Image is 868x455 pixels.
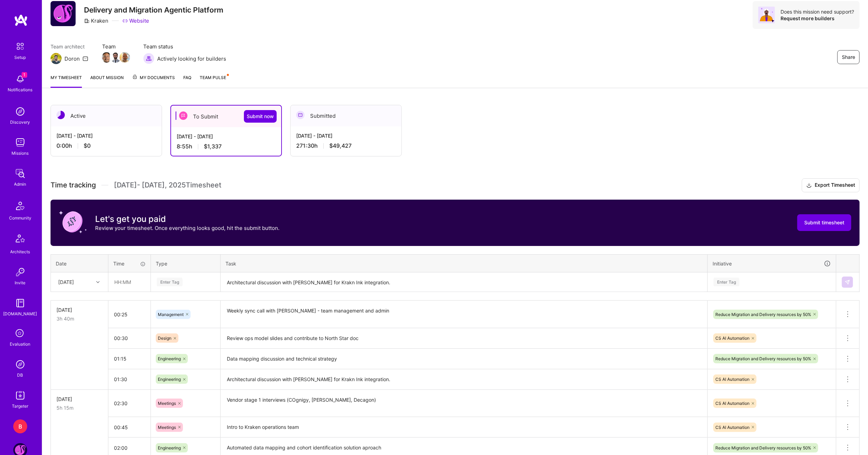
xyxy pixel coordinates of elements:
span: CS AI Automation [715,425,750,430]
th: Date [51,254,108,272]
a: Team Pulse [200,74,228,88]
i: icon Chevron [96,280,100,284]
span: Reduce Migration and Delivery resources by 50% [715,445,811,450]
img: Team Member Avatar [120,52,130,63]
div: Request more builders [781,15,854,22]
textarea: Weekly sync call with [PERSON_NAME] - team management and admin [221,301,707,327]
img: Avatar [758,7,775,23]
div: Discovery [10,118,30,126]
a: Website [122,17,149,24]
button: Share [837,50,860,64]
div: Evaluation [10,340,31,348]
i: icon CompanyGray [84,18,90,24]
h3: Let's get you paid [95,214,279,224]
img: logo [14,14,28,26]
img: coin [59,208,87,236]
img: Active [56,111,65,119]
textarea: Review ops model slides and contribute to North Star doc [221,329,707,348]
span: Team architect [51,43,88,50]
div: B [13,419,27,433]
span: Time tracking [51,181,96,190]
span: CS AI Automation [715,336,750,341]
img: Admin Search [13,357,27,371]
a: Team Member Avatar [120,52,129,63]
h3: Delivery and Migration Agentic Platform [84,6,223,14]
span: Design [158,336,171,341]
span: Team Pulse [200,75,226,80]
span: [DATE] - [DATE] , 2025 Timesheet [114,181,221,190]
div: To Submit [171,106,281,127]
input: HH:MM [108,394,151,412]
span: Meetings [158,425,176,430]
a: FAQ [183,74,191,88]
button: Submit timesheet [797,214,851,231]
span: Team [102,43,129,50]
div: Time [113,260,146,267]
span: Engineering [158,356,181,361]
div: Community [9,214,31,222]
span: Team status [143,43,226,50]
div: [DATE] [56,306,102,314]
div: Admin [14,180,26,188]
div: [DATE] [58,278,74,286]
div: 271:30 h [296,142,396,149]
input: HH:MM [108,349,151,368]
a: B [11,419,29,433]
img: setup [13,39,28,54]
div: Enter Tag [714,277,739,287]
div: 5h 15m [56,404,102,411]
div: Doron [64,55,80,62]
img: Skill Targeter [13,388,27,402]
span: $1,337 [204,143,222,150]
i: icon Download [806,182,812,189]
div: [DATE] - [DATE] [296,132,396,139]
img: Team Member Avatar [110,52,121,63]
div: Notifications [8,86,33,93]
div: 8:55 h [177,143,276,150]
div: [DOMAIN_NAME] [3,310,37,317]
div: Active [51,105,162,126]
span: Engineering [158,377,181,382]
span: My Documents [132,74,175,82]
a: My Documents [132,74,175,88]
span: Engineering [158,445,181,450]
th: Task [221,254,708,272]
i: icon SelectionTeam [14,327,27,340]
span: Reduce Migration and Delivery resources by 50% [715,312,811,317]
button: Submit now [244,110,277,123]
a: About Mission [90,74,124,88]
span: CS AI Automation [715,377,750,382]
div: [DATE] - [DATE] [56,132,156,139]
img: bell [13,72,27,86]
img: teamwork [13,136,27,149]
a: Team Member Avatar [102,52,111,63]
img: To Submit [179,111,187,120]
span: 1 [22,72,27,78]
div: Missions [12,149,29,157]
span: Submit now [247,113,274,120]
img: Architects [12,231,29,248]
img: admin teamwork [13,167,27,180]
img: Submitted [296,111,305,119]
input: HH:MM [108,305,151,324]
th: Type [151,254,221,272]
span: Actively looking for builders [157,55,226,62]
img: guide book [13,296,27,310]
span: Management [158,312,184,317]
input: HH:MM [108,370,151,388]
span: $0 [84,142,91,149]
img: Actively looking for builders [143,53,154,64]
span: Meetings [158,401,176,406]
input: HH:MM [108,418,151,437]
span: CS AI Automation [715,401,750,406]
img: Community [12,198,29,214]
div: Enter Tag [157,277,183,287]
span: Reduce Migration and Delivery resources by 50% [715,356,811,361]
input: HH:MM [108,329,151,347]
div: DB [17,371,23,379]
div: [DATE] [56,395,102,403]
div: 3h 40m [56,315,102,322]
span: Submit timesheet [804,219,844,226]
a: Team Member Avatar [111,52,120,63]
textarea: Intro to Kraken operations team [221,418,707,437]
